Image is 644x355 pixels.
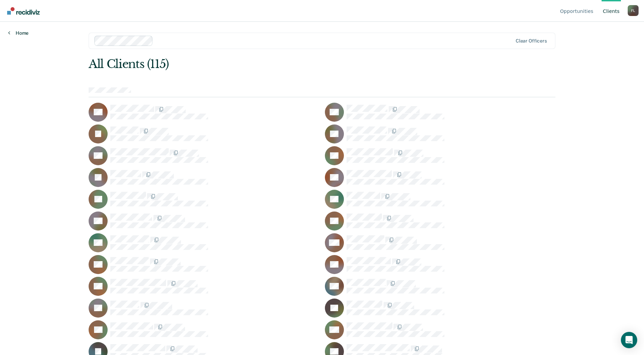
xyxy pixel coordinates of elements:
div: All Clients (115) [89,57,462,71]
img: Recidiviz [7,7,40,15]
div: Clear officers [516,38,547,44]
div: Open Intercom Messenger [621,332,637,348]
div: F L [628,5,639,16]
button: Profile dropdown button [628,5,639,16]
a: Home [8,30,29,36]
